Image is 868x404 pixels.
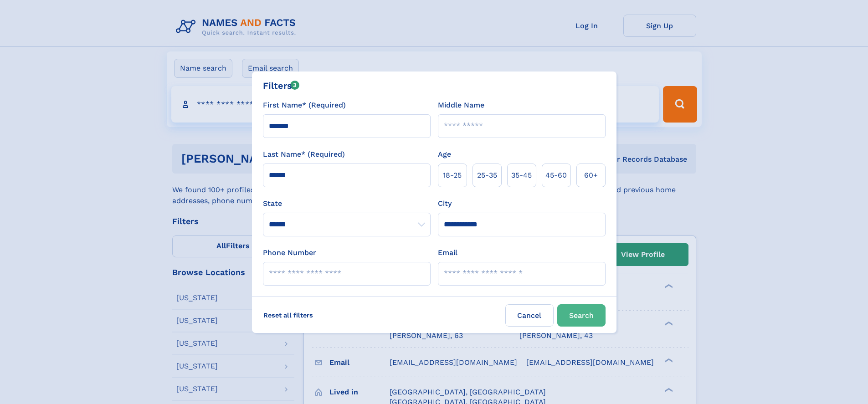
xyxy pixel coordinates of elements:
[263,79,300,92] div: Filters
[263,149,345,160] label: Last Name* (Required)
[438,149,451,160] label: Age
[438,247,457,258] label: Email
[263,100,346,111] label: First Name* (Required)
[505,304,554,327] label: Cancel
[438,100,484,111] label: Middle Name
[263,198,431,209] label: State
[584,170,598,181] span: 60+
[443,170,462,181] span: 18‑25
[263,247,316,258] label: Phone Number
[545,170,567,181] span: 45‑60
[557,304,606,327] button: Search
[511,170,532,181] span: 35‑45
[257,304,319,326] label: Reset all filters
[438,198,452,209] label: City
[477,170,497,181] span: 25‑35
